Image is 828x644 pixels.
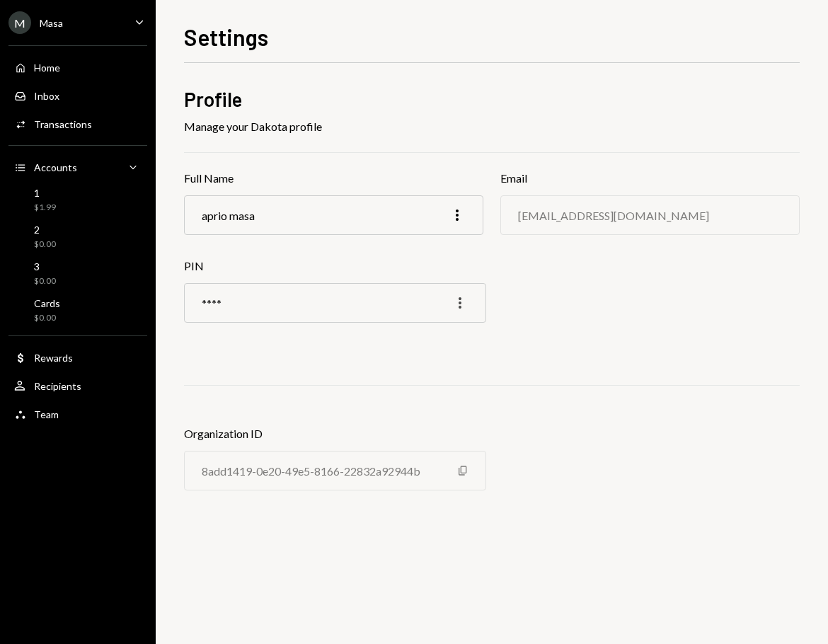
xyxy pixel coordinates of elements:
h3: Full Name [184,170,483,187]
div: M [8,11,31,34]
div: $0.00 [34,312,60,324]
a: Cards$0.00 [8,293,147,327]
div: Team [34,408,59,420]
div: Transactions [34,118,92,130]
div: Manage your Dakota profile [184,118,800,135]
div: [EMAIL_ADDRESS][DOMAIN_NAME] [518,209,709,222]
div: $0.00 [34,275,56,287]
a: Recipients [8,373,147,398]
div: Rewards [34,352,73,364]
div: 3 [34,260,56,272]
a: Inbox [8,83,147,108]
h1: Settings [184,23,268,51]
h2: Profile [184,86,800,113]
a: Accounts [8,154,147,180]
a: Transactions [8,111,147,137]
a: 2$0.00 [8,219,147,253]
a: Team [8,401,147,427]
div: $1.99 [34,202,56,214]
h3: Organization ID [184,425,486,442]
a: Home [8,54,147,80]
a: 3$0.00 [8,256,147,290]
h3: Email [500,170,800,187]
a: 1$1.99 [8,183,147,217]
div: $0.00 [34,238,56,251]
div: Home [34,62,60,74]
div: 1 [34,187,56,199]
a: Rewards [8,345,147,370]
div: 8add1419-0e20-49e5-8166-22832a92944b [202,464,420,478]
h3: PIN [184,258,486,275]
div: Recipients [34,380,81,392]
div: Cards [34,297,60,309]
div: aprio masa [202,209,255,222]
div: Accounts [34,161,77,173]
div: Inbox [34,90,59,102]
div: Masa [40,17,63,29]
div: 2 [34,224,56,236]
